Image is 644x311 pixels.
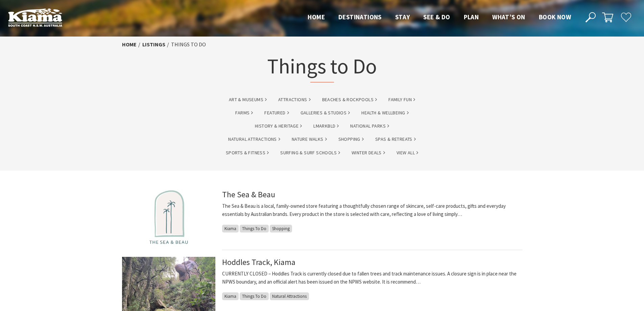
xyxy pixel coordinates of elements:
li: Things To Do [171,40,206,49]
a: Shopping [338,135,364,143]
a: lmarkbld [313,122,339,130]
a: Hoddles Track, Kiama [222,257,295,267]
p: CURRENTLY CLOSED – Hoddles Track is currently closed due to fallen trees and track maintenance is... [222,270,522,286]
a: listings [142,41,165,48]
span: Things To Do [240,225,269,232]
a: Sports & Fitness [226,149,269,157]
a: Featured [264,109,289,117]
nav: Main Menu [301,12,578,23]
a: Nature Walks [292,135,327,143]
span: Kiama [222,225,239,232]
span: Things To Do [240,292,269,300]
span: See & Do [423,13,450,21]
a: Natural Attractions [228,135,280,143]
span: Plan [464,13,479,21]
span: Natural Attractions [270,292,309,300]
a: National Parks [350,122,389,130]
a: History & Heritage [255,122,302,130]
span: Book now [539,13,571,21]
a: Attractions [278,96,310,104]
span: Shopping [270,225,292,232]
a: Beaches & Rockpools [322,96,377,104]
a: Surfing & Surf Schools [280,149,340,157]
a: Health & Wellbeing [361,109,408,117]
span: What’s On [492,13,525,21]
a: Winter Deals [352,149,385,157]
span: Stay [395,13,410,21]
a: View All [397,149,418,157]
a: The Sea & Beau [222,189,275,200]
a: Family Fun [388,96,415,104]
a: Art & Museums [229,96,267,104]
h1: Things to Do [267,52,377,83]
a: Spas & Retreats [375,135,416,143]
p: The Sea & Beau is a local, family-owned store featuring a thoughtfully chosen range of skincare, ... [222,202,522,218]
a: Farms [235,109,253,117]
img: Kiama Logo [8,8,62,27]
span: Home [308,13,325,21]
a: Home [122,41,137,48]
a: Galleries & Studios [301,109,350,117]
span: Destinations [338,13,382,21]
span: Kiama [222,292,239,300]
